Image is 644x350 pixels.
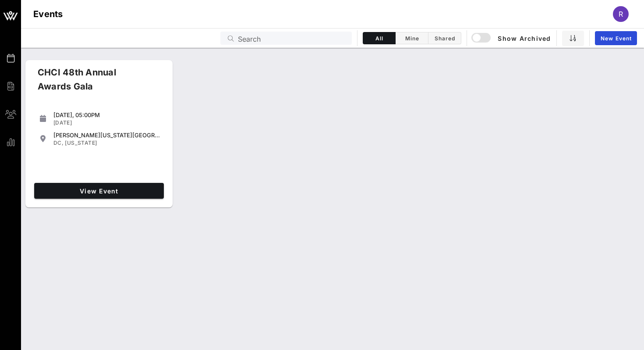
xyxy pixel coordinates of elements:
[619,10,623,18] span: R
[53,111,160,118] div: [DATE], 05:00PM
[368,35,390,42] span: All
[472,30,551,46] button: Show Archived
[53,132,160,139] div: [PERSON_NAME][US_STATE][GEOGRAPHIC_DATA]
[65,139,97,146] span: [US_STATE]
[396,32,428,44] button: Mine
[600,35,632,42] span: New Event
[38,187,160,195] span: View Event
[473,33,551,43] span: Show Archived
[31,65,154,100] div: CHCI 48th Annual Awards Gala
[613,6,629,22] div: R
[428,32,461,44] button: Shared
[434,35,456,42] span: Shared
[53,139,64,146] span: DC,
[34,183,164,199] a: View Event
[53,119,160,126] div: [DATE]
[595,31,637,45] a: New Event
[33,7,63,21] h1: Events
[401,35,423,42] span: Mine
[363,32,396,44] button: All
